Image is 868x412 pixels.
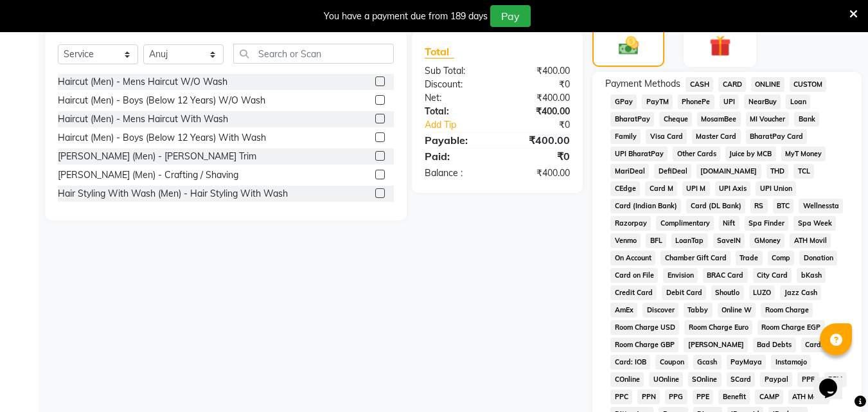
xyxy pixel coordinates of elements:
span: Card: IDFC [801,337,845,352]
span: Payment Methods [605,77,680,91]
span: Card on File [610,268,658,283]
div: ₹0 [497,78,580,91]
span: UPI M [682,181,710,196]
span: SOnline [688,372,722,387]
span: Venmo [610,233,641,248]
span: Card M [645,181,677,196]
span: MosamBee [697,112,741,127]
span: UPI Axis [715,181,751,196]
span: TCL [793,164,814,179]
div: Total: [415,105,497,118]
div: ₹0 [497,148,580,164]
span: Bad Debts [753,337,796,352]
span: GPay [610,94,637,109]
span: MariDeal [610,164,649,179]
span: BTC [773,199,794,213]
div: Haircut (Men) - Mens Haircut With Wash [58,112,228,126]
span: City Card [753,268,792,283]
span: Family [610,129,641,144]
span: CUSTOM [790,77,827,92]
span: Discover [642,303,678,318]
span: Spa Week [793,216,836,231]
div: ₹400.00 [497,91,580,105]
span: LUZO [749,285,775,300]
span: Jazz Cash [780,285,821,300]
img: _gift.svg [703,33,738,59]
img: _cash.svg [612,34,645,57]
span: CASH [686,77,713,92]
span: Card: IOB [610,355,650,370]
span: Cheque [659,112,692,127]
span: COnline [610,372,644,387]
span: Nift [719,216,740,231]
span: PayMaya [727,355,766,370]
span: LoanTap [671,233,708,248]
div: ₹400.00 [497,64,580,78]
span: PPG [665,390,687,404]
div: ₹400.00 [497,105,580,118]
iframe: chat widget [814,361,855,399]
span: Complimentary [656,216,714,231]
a: Add Tip [415,118,511,132]
div: ₹400.00 [497,166,580,180]
span: [PERSON_NAME] [684,337,748,352]
span: UPI BharatPay [610,147,668,161]
div: [PERSON_NAME] (Men) - Crafting / Shaving [58,168,238,182]
span: BFL [646,233,666,248]
span: Room Charge [761,303,813,318]
div: Haircut (Men) - Mens Haircut W/O Wash [58,75,227,89]
span: PPR [797,372,819,387]
span: [DOMAIN_NAME] [696,164,761,179]
div: Sub Total: [415,64,497,78]
span: PPE [693,390,714,404]
div: Balance : [415,166,497,180]
span: THD [766,164,789,179]
span: Tabby [684,303,713,318]
span: UPI Union [756,181,796,196]
span: BharatPay Card [746,129,808,144]
span: Shoutlo [711,285,744,300]
div: ₹0 [511,118,580,132]
span: CEdge [610,181,640,196]
span: Trade [736,251,763,265]
span: Master Card [692,129,741,144]
span: BRAC Card [703,268,748,283]
span: SaveIN [713,233,745,248]
span: Credit Card [610,285,657,300]
span: BharatPay [610,112,654,127]
span: PhonePe [678,94,714,109]
span: Loan [786,94,810,109]
span: Room Charge GBP [610,337,678,352]
span: bKash [797,268,826,283]
span: SCard [727,372,756,387]
div: Payable: [415,132,497,148]
span: Benefit [718,390,750,404]
span: Coupon [655,355,688,370]
div: ₹400.00 [497,132,580,148]
span: ONLINE [751,77,784,92]
span: NearBuy [744,94,781,109]
span: Other Cards [673,147,720,161]
span: Juice by MCB [725,147,776,161]
span: Card (Indian Bank) [610,199,681,213]
span: Debit Card [662,285,706,300]
span: ATH Movil [790,233,831,248]
div: Discount: [415,78,497,91]
input: Search or Scan [233,44,394,64]
button: Pay [490,5,531,27]
span: Razorpay [610,216,651,231]
div: Haircut (Men) - Boys (Below 12 Years) W/O Wash [58,94,265,107]
span: On Account [610,251,655,265]
span: PayTM [642,94,673,109]
span: MyT Money [781,147,826,161]
span: AmEx [610,303,637,318]
span: Instamojo [771,355,811,370]
div: Hair Styling With Wash (Men) - Hair Styling With Wash [58,187,288,201]
span: PPN [637,390,660,404]
span: RS [750,199,768,213]
span: Paypal [760,372,792,387]
span: ATH Movil [788,390,829,404]
span: Visa Card [646,129,687,144]
span: Total [425,45,454,58]
div: Haircut (Men) - Boys (Below 12 Years) With Wash [58,131,266,145]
